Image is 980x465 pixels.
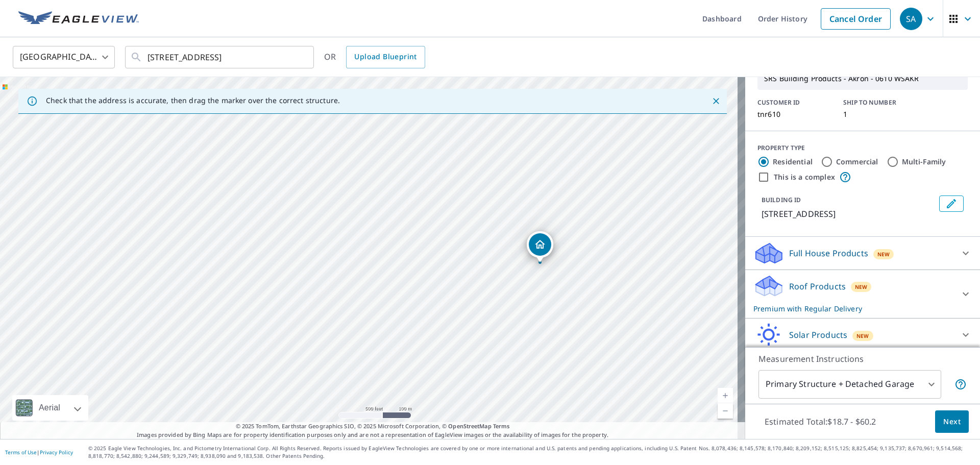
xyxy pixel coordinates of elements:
[709,94,723,108] button: Close
[5,449,37,456] a: Terms of Use
[36,395,63,421] div: Aerial
[843,98,917,107] p: SHIP TO NUMBER
[18,11,139,27] img: EV Logo
[753,323,972,347] div: Solar ProductsNew
[821,8,891,30] a: Cancel Order
[718,388,733,403] a: Current Level 16, Zoom In
[789,280,846,292] p: Roof Products
[935,410,969,433] button: Next
[448,422,491,430] a: OpenStreetMap
[527,231,553,263] div: Dropped pin, building 1, Residential property, 130 N Highland Ave Akron, OH 44303
[757,98,831,107] p: CUSTOMER ID
[46,96,340,105] p: Check that the address is accurate, then drag the marker over the correct structure.
[773,157,813,167] label: Residential
[324,46,425,68] div: OR
[354,51,416,63] span: Upload Blueprint
[756,410,884,433] p: Estimated Total: $18.7 - $60.2
[774,172,835,182] label: This is a complex
[954,378,967,390] span: Your report will include the primary structure and a detached garage if one exists.
[346,46,425,68] a: Upload Blueprint
[757,143,968,153] div: PROPERTY TYPE
[236,422,510,431] span: © 2025 TomTom, Earthstar Geographics SIO, © 2025 Microsoft Corporation, ©
[902,157,946,167] label: Multi-Family
[753,274,972,314] div: Roof ProductsNewPremium with Regular Delivery
[758,370,941,399] div: Primary Structure + Detached Garage
[760,70,965,87] p: SRS Building Products - Akron - 0610 WSAKR
[843,110,917,118] p: 1
[789,247,868,259] p: Full House Products
[718,403,733,419] a: Current Level 16, Zoom Out
[762,195,801,204] p: BUILDING ID
[5,449,73,455] p: |
[493,422,510,430] a: Terms
[757,110,831,118] p: tnr610
[148,43,293,71] input: Search by address or latitude-longitude
[877,250,890,258] span: New
[12,395,88,421] div: Aerial
[753,241,972,265] div: Full House ProductsNew
[900,8,922,30] div: SA
[753,303,953,314] p: Premium with Regular Delivery
[855,283,868,291] span: New
[789,329,847,341] p: Solar Products
[856,332,869,340] span: New
[939,195,964,212] button: Edit building 1
[762,208,935,220] p: [STREET_ADDRESS]
[943,415,961,428] span: Next
[836,157,878,167] label: Commercial
[88,445,975,460] p: © 2025 Eagle View Technologies, Inc. and Pictometry International Corp. All Rights Reserved. Repo...
[40,449,73,456] a: Privacy Policy
[13,43,115,71] div: [GEOGRAPHIC_DATA]
[758,353,967,365] p: Measurement Instructions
